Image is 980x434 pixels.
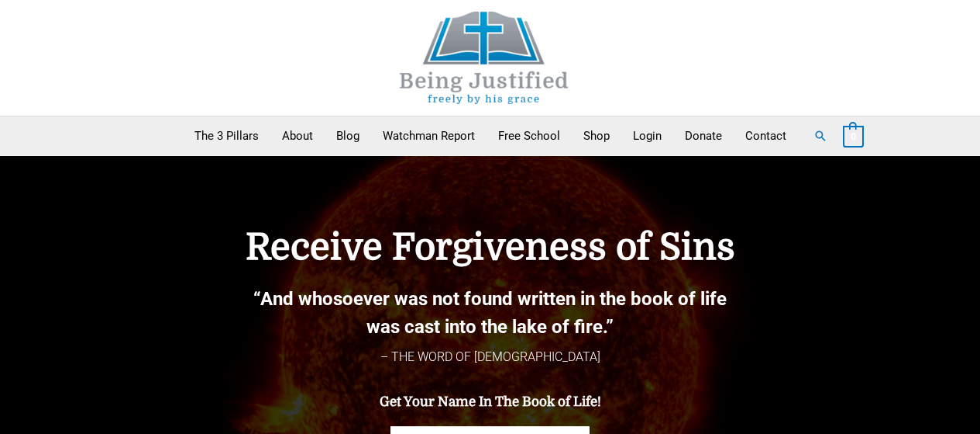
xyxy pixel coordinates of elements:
a: Contact [734,116,798,155]
img: Being Justified [368,12,600,104]
span: – THE WORD OF [DEMOGRAPHIC_DATA] [380,349,600,364]
span: 0 [851,130,856,142]
a: Login [621,116,673,155]
a: The 3 Pillars [183,116,270,155]
nav: Primary Site Navigation [183,116,798,155]
b: “And whosoever was not found written in the book of life was cast into the lake of fire.” [253,288,727,338]
a: Shop [572,116,621,155]
h4: Get Your Name In The Book of Life! [165,394,816,410]
a: Free School [487,116,572,155]
a: Donate [673,116,734,155]
a: Search button [813,129,827,143]
a: About [270,116,325,155]
h4: Receive Forgiveness of Sins [165,226,816,269]
a: View Shopping Cart, empty [843,129,864,143]
a: Watchman Report [371,116,487,155]
a: Blog [325,116,371,155]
